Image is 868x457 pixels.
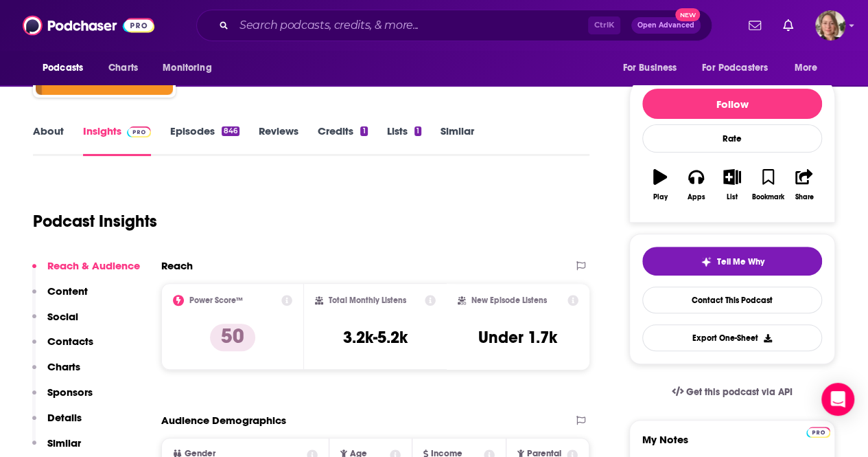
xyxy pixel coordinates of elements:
a: Show notifications dropdown [777,14,799,37]
a: Contact This Podcast [642,287,822,313]
span: More [795,58,818,78]
p: Content [47,285,88,298]
span: New [675,8,700,21]
a: Get this podcast via API [661,375,804,409]
img: tell me why sparkle [701,256,712,267]
label: My Notes [642,433,822,457]
button: open menu [153,55,229,81]
p: Details [47,411,82,424]
a: Reviews [259,124,298,156]
button: Charts [32,360,80,386]
button: Details [32,411,82,436]
a: Similar [441,124,474,156]
button: Bookmark [750,160,786,210]
span: Tell Me Why [717,256,764,267]
h1: Podcast Insights [33,211,157,232]
img: Podchaser - Follow, Share and Rate Podcasts [23,12,154,38]
span: Get this podcast via API [686,386,793,398]
h2: Power Score™ [189,296,243,305]
a: Charts [99,55,146,81]
h3: Under 1.7k [478,327,557,348]
button: open menu [693,55,788,81]
a: Lists1 [387,124,421,156]
button: Open AdvancedNew [631,17,701,34]
a: Pro website [806,425,830,438]
button: open menu [613,55,694,81]
span: Charts [108,58,138,78]
img: Podchaser Pro [127,126,151,137]
button: Export One-Sheet [642,324,822,351]
button: Follow [642,89,822,119]
button: Contacts [32,335,93,360]
button: Apps [678,160,714,210]
div: Search podcasts, credits, & more... [196,10,712,41]
button: Share [786,160,822,210]
div: Apps [688,193,705,201]
h3: 3.2k-5.2k [343,327,408,348]
div: Play [653,193,668,201]
h2: New Episode Listens [471,296,547,305]
button: Sponsors [32,386,93,411]
span: Monitoring [163,58,211,78]
p: Social [47,310,78,323]
a: Show notifications dropdown [743,14,766,37]
button: Play [642,160,678,210]
span: For Podcasters [702,58,768,78]
div: Open Intercom Messenger [821,383,854,416]
p: 50 [210,324,255,351]
img: User Profile [815,10,845,41]
button: Social [32,310,78,335]
h2: Audience Demographics [161,414,286,427]
h2: Total Monthly Listens [329,296,406,305]
span: Open Advanced [637,22,694,29]
div: List [727,193,738,201]
input: Search podcasts, credits, & more... [234,14,588,36]
div: 846 [222,126,239,136]
div: 1 [414,126,421,136]
button: Show profile menu [815,10,845,41]
div: 1 [360,126,367,136]
p: Contacts [47,335,93,348]
button: List [714,160,750,210]
p: Sponsors [47,386,93,399]
a: Episodes846 [170,124,239,156]
button: open menu [33,55,101,81]
button: open menu [785,55,835,81]
p: Similar [47,436,81,449]
span: For Business [622,58,677,78]
a: About [33,124,64,156]
span: Logged in as AriFortierPr [815,10,845,41]
h2: Reach [161,259,193,272]
span: Ctrl K [588,16,620,34]
p: Reach & Audience [47,259,140,272]
span: Podcasts [43,58,83,78]
a: InsightsPodchaser Pro [83,124,151,156]
div: Bookmark [752,193,784,201]
p: Charts [47,360,80,373]
img: Podchaser Pro [806,427,830,438]
button: Content [32,285,88,310]
button: tell me why sparkleTell Me Why [642,247,822,276]
a: Credits1 [318,124,367,156]
div: Rate [642,124,822,153]
button: Reach & Audience [32,259,140,285]
div: Share [795,193,813,201]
